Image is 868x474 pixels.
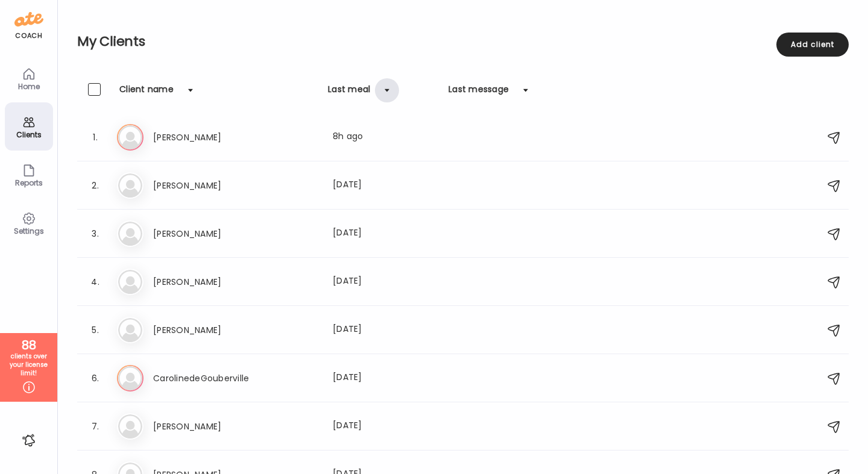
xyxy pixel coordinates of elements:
[88,419,102,434] div: 7.
[333,323,439,337] div: [DATE]
[153,275,259,289] h3: [PERSON_NAME]
[333,178,439,193] div: [DATE]
[88,371,102,385] div: 6.
[7,83,51,90] div: Home
[153,130,259,145] h3: [PERSON_NAME]
[333,130,439,145] div: 8h ago
[153,226,259,241] h3: [PERSON_NAME]
[88,275,102,289] div: 4.
[88,226,102,241] div: 3.
[119,83,174,102] div: Client name
[153,178,259,193] h3: [PERSON_NAME]
[7,131,51,139] div: Clients
[15,31,42,41] div: coach
[77,33,849,51] h2: My Clients
[88,323,102,337] div: 5.
[153,419,259,434] h3: [PERSON_NAME]
[776,33,849,57] div: Add client
[328,83,370,102] div: Last meal
[88,178,102,193] div: 2.
[7,227,51,235] div: Settings
[14,10,43,29] img: ate
[153,371,259,385] h3: CarolinedeGouberville
[7,179,51,187] div: Reports
[448,83,509,102] div: Last message
[333,419,439,434] div: [DATE]
[4,338,53,352] div: 88
[88,130,102,145] div: 1.
[333,371,439,385] div: [DATE]
[333,275,439,289] div: [DATE]
[4,352,53,378] div: clients over your license limit!
[153,323,259,337] h3: [PERSON_NAME]
[333,226,439,241] div: [DATE]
